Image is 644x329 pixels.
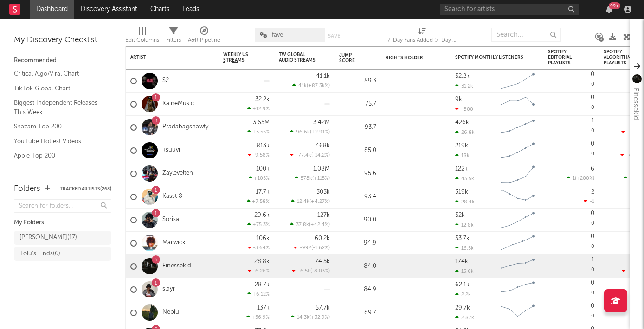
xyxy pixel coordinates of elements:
[162,123,208,131] a: Pradabagshawty
[592,118,594,124] div: 1
[14,35,111,46] div: My Discovery Checklist
[14,231,111,245] a: [PERSON_NAME](17)
[455,291,471,297] div: 2.2k
[339,99,376,110] div: 75.7
[60,187,111,191] button: Tracked Artists(268)
[19,232,77,243] div: [PERSON_NAME] ( 17 )
[455,189,468,195] div: 319k
[455,199,475,205] div: 28.4k
[254,259,270,265] div: 28.8k
[14,165,102,176] a: Spotify Track Velocity Chart
[188,35,220,46] div: A&R Pipeline
[247,291,270,297] div: +6.12 %
[295,175,330,181] div: ( )
[455,55,525,60] div: Spotify Monthly Listeners
[292,82,330,89] div: ( )
[497,209,539,232] svg: Chart title
[339,52,362,63] div: Jump Score
[311,199,328,204] span: +4.27 %
[14,136,102,146] a: YouTube Hottest Videos
[440,4,579,15] input: Search for artists
[256,166,270,172] div: 100k
[455,96,462,102] div: 9k
[455,129,475,135] div: 26.8k
[455,235,470,241] div: 53.7k
[315,259,330,265] div: 74.5k
[497,162,539,185] svg: Chart title
[249,175,270,181] div: +105 %
[315,235,330,241] div: 60.2k
[247,198,270,204] div: +7.58 %
[455,176,474,182] div: 43.5k
[609,2,620,9] div: 99 +
[162,239,186,247] a: Marwick
[567,175,594,181] div: ( )
[548,232,594,254] div: 0
[272,32,283,38] span: fave
[606,6,612,13] button: 99+
[162,170,193,177] a: Zaylevelten
[591,71,594,77] div: 0
[296,130,310,135] span: 96.6k
[19,248,60,259] div: Tolu's Finds ( 6 )
[548,278,594,301] div: 0
[630,88,641,120] div: Finessekid
[257,305,270,311] div: 137k
[247,129,270,135] div: +3.55 %
[223,52,256,63] span: Weekly US Streams
[256,235,270,241] div: 106k
[311,315,328,320] span: +32.9 %
[125,23,159,50] div: Edit Columns
[125,35,159,46] div: Edit Columns
[162,262,191,270] a: Finessekid
[290,152,330,158] div: ( )
[291,198,330,204] div: ( )
[548,139,594,162] div: 0
[316,143,330,149] div: 468k
[548,70,594,92] div: 0
[188,23,220,50] div: A&R Pipeline
[14,247,111,261] a: Tolu's Finds(6)
[497,139,539,162] svg: Chart title
[455,106,473,112] div: -800
[497,93,539,116] svg: Chart title
[604,49,636,66] div: Spotify Algorithmic Playlists
[455,143,468,149] div: 219k
[14,151,102,161] a: Apple Top 200
[298,269,310,274] span: -6.5k
[455,282,470,288] div: 62.1k
[14,83,102,94] a: TikTok Global Chart
[328,33,340,38] button: Save
[548,93,594,115] div: 0
[591,210,594,216] div: 0
[387,23,457,50] div: 7-Day Fans Added (7-Day Fans Added)
[573,176,575,181] span: 1
[497,116,539,139] svg: Chart title
[14,98,102,117] a: Biggest Independent Releases This Week
[290,129,330,135] div: ( )
[291,314,330,320] div: ( )
[166,23,181,50] div: Filters
[311,130,328,135] span: +2.91 %
[548,116,594,139] div: 0
[591,280,594,286] div: 0
[294,245,330,251] div: ( )
[339,76,376,87] div: 89.3
[317,212,330,218] div: 127k
[590,199,594,204] span: -1
[248,245,270,251] div: -3.64 %
[279,52,316,63] div: TW Global Audio Streams
[313,166,330,172] div: 1.08M
[257,143,270,149] div: 813k
[253,120,270,126] div: 3.65M
[166,35,181,46] div: Filters
[248,268,270,274] div: -6.26 %
[491,28,561,42] input: Search...
[455,259,468,265] div: 174k
[162,77,169,85] a: S2
[387,35,457,46] div: 7-Day Fans Added (7-Day Fans Added)
[290,221,330,228] div: ( )
[162,193,182,201] a: Kasst 8
[339,215,376,226] div: 90.0
[162,285,175,293] a: slayr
